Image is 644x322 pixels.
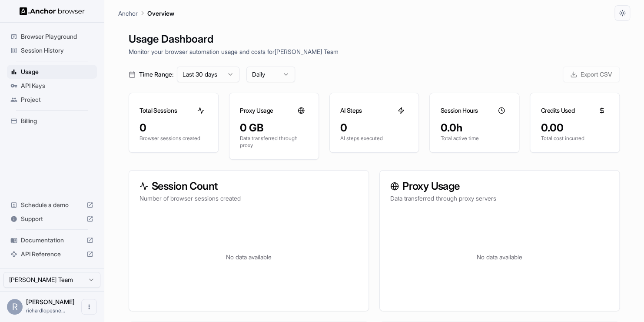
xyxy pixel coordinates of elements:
h3: Credits Used [541,106,574,115]
span: API Reference [21,250,83,258]
div: API Keys [7,79,97,93]
span: Support [21,215,83,223]
div: 0.00 [541,121,609,135]
span: Billing [21,117,93,125]
div: 0 [340,121,408,135]
div: 0 GB [240,121,308,135]
nav: breadcrumb [118,8,174,18]
span: Browser Playground [21,32,93,41]
p: Data transferred through proxy servers [390,194,609,203]
h3: Session Count [139,181,358,191]
div: Usage [7,65,97,79]
span: Project [21,95,93,104]
div: Support [7,212,97,226]
div: Session History [7,44,97,57]
span: Time Range: [139,70,173,79]
div: Billing [7,114,97,128]
h1: Usage Dashboard [129,31,620,47]
h3: Proxy Usage [240,106,273,115]
span: Documentation [21,236,83,245]
div: No data available [390,213,609,300]
span: richardlopesneves.contato@gmail.com [26,307,65,314]
div: Browser Playground [7,30,97,44]
div: R [7,299,23,315]
div: No data available [139,213,358,300]
p: Total cost incurred [541,135,609,142]
p: Overview [147,9,174,18]
span: Richard Okubo [26,298,75,305]
span: Schedule a demo [21,201,83,209]
div: Documentation [7,233,97,247]
p: Number of browser sessions created [139,194,358,203]
div: Project [7,93,97,107]
button: Open menu [81,299,97,315]
span: Session History [21,46,93,55]
span: API Keys [21,81,93,90]
h3: Total Sessions [139,106,177,115]
p: AI steps executed [340,135,408,142]
div: API Reference [7,247,97,261]
h3: AI Steps [340,106,362,115]
h3: Proxy Usage [390,181,609,191]
p: Total active time [440,135,508,142]
div: 0 [139,121,208,135]
div: Schedule a demo [7,198,97,212]
img: Anchor Logo [20,7,85,15]
div: 0.0h [440,121,508,135]
h3: Session Hours [440,106,478,115]
p: Monitor your browser automation usage and costs for [PERSON_NAME] Team [129,47,620,56]
span: Usage [21,67,93,76]
p: Anchor [118,9,138,18]
p: Browser sessions created [139,135,208,142]
p: Data transferred through proxy [240,135,308,149]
